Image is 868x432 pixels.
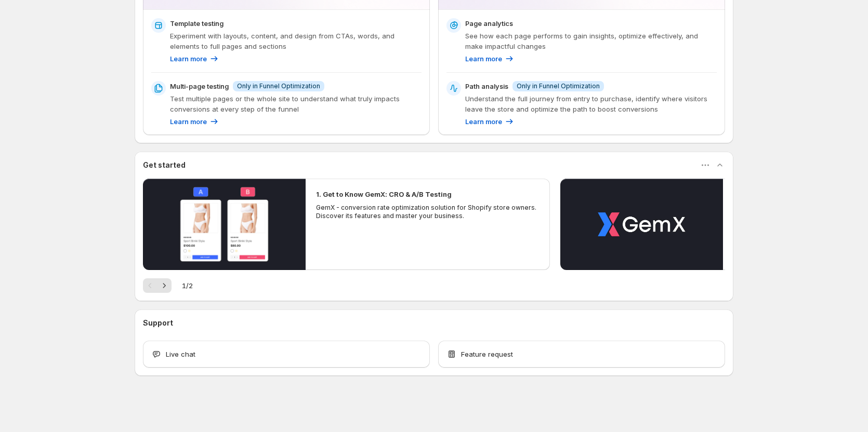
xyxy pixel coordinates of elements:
[316,189,452,199] h2: 1. Get to Know GemX: CRO & A/B Testing
[170,93,422,114] p: Test multiple pages or the whole site to understand what truly impacts conversions at every step ...
[237,82,320,90] span: Only in Funnel Optimization
[166,349,195,359] span: Live chat
[465,81,508,91] p: Path analysis
[465,93,717,114] p: Understand the full journey from entry to purchase, identify where visitors leave the store and o...
[143,318,173,328] h3: Support
[465,116,515,127] a: Learn more
[465,53,502,64] p: Learn more
[517,82,600,90] span: Only in Funnel Optimization
[465,53,515,64] a: Learn more
[170,53,219,64] a: Learn more
[170,81,229,91] p: Multi-page testing
[560,179,723,270] button: Play video
[182,280,193,291] span: 1 / 2
[170,116,219,127] a: Learn more
[170,116,207,127] p: Learn more
[157,278,172,293] button: Next
[143,160,186,170] h3: Get started
[143,278,172,293] nav: Pagination
[170,31,422,51] p: Experiment with layouts, content, and design from CTAs, words, and elements to full pages and sec...
[465,31,717,51] p: See how each page performs to gain insights, optimize effectively, and make impactful changes
[316,204,540,220] p: GemX - conversion rate optimization solution for Shopify store owners. Discover its features and ...
[465,116,502,127] p: Learn more
[461,349,513,359] span: Feature request
[170,18,223,29] p: Template testing
[170,53,207,64] p: Learn more
[143,179,306,270] button: Play video
[465,18,513,29] p: Page analytics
